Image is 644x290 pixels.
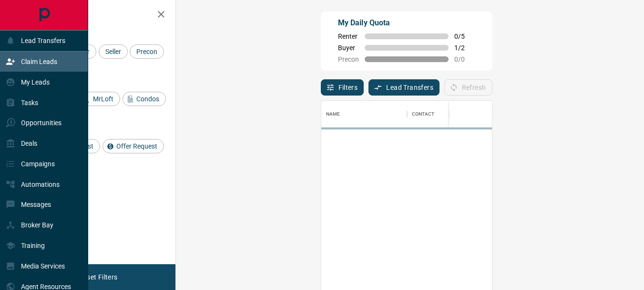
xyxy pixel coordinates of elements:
[123,92,166,106] div: Condos
[113,142,161,150] span: Offer Request
[72,269,123,285] button: Reset Filters
[412,101,435,128] div: Contact
[454,32,475,40] span: 0 / 5
[454,55,475,63] span: 0 / 0
[338,55,359,63] span: Precon
[338,44,359,52] span: Buyer
[130,44,164,59] div: Precon
[79,92,120,106] div: MrLoft
[338,32,359,40] span: Renter
[407,101,483,128] div: Contact
[326,101,340,128] div: Name
[99,44,128,59] div: Seller
[454,44,475,52] span: 1 / 2
[321,79,364,96] button: Filters
[31,10,166,21] h2: Filters
[338,17,475,29] p: My Daily Quota
[133,95,163,103] span: Condos
[133,48,161,55] span: Precon
[321,101,407,128] div: Name
[102,139,164,153] div: Offer Request
[368,79,440,96] button: Lead Transfers
[102,48,124,55] span: Seller
[90,95,117,103] span: MrLoft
